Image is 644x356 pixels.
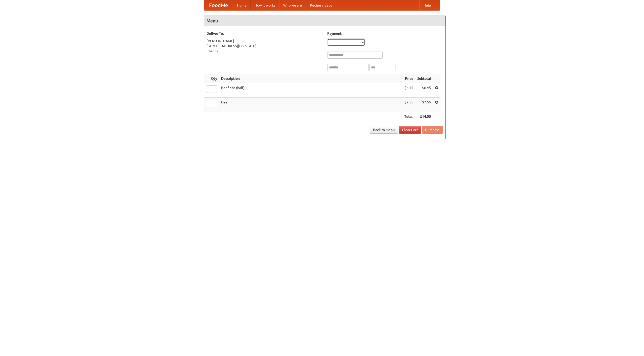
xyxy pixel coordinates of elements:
[251,0,279,10] a: How it works
[233,0,251,10] a: Home
[207,31,322,36] h5: Deliver To:
[402,98,415,112] td: $7.55
[207,49,219,53] a: Change
[415,83,433,98] td: $6.45
[204,16,446,26] h4: Menu
[207,38,322,44] div: [PERSON_NAME]
[370,126,398,134] a: Back to Menu
[219,83,402,98] td: Beef ribs (half)
[402,112,415,121] th: Total:
[399,126,421,134] a: Clear Cart
[327,31,443,36] h5: Payment:
[306,0,336,10] a: Recipe videos
[415,112,433,121] th: $14.00
[422,126,443,134] button: Purchase
[204,0,233,10] a: FoodMe
[219,98,402,112] td: Beer
[402,83,415,98] td: $6.45
[219,74,402,83] th: Description
[402,74,415,83] th: Price
[279,0,306,10] a: Who we are
[415,98,433,112] td: $7.55
[207,44,322,49] div: [STREET_ADDRESS][US_STATE]
[419,0,435,10] a: Help
[415,74,433,83] th: Subtotal
[204,74,219,83] th: Qty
